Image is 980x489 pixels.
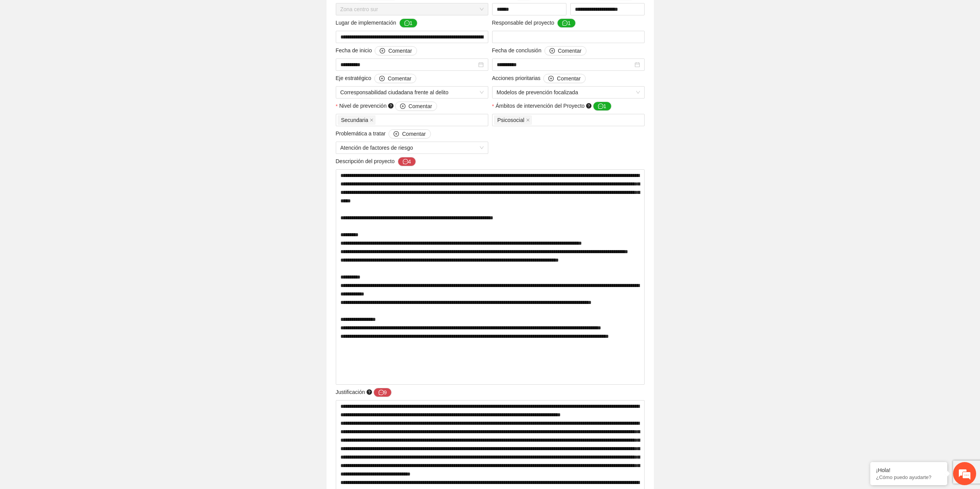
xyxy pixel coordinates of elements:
button: Nivel de prevención question-circle [395,102,437,111]
textarea: Escriba su mensaje y pulse “Intro” [4,210,147,237]
span: plus-circle [549,48,555,54]
span: Acciones prioritarias [492,74,586,83]
span: Comentar [557,74,580,83]
span: Psicosocial [498,116,524,124]
span: Estamos en línea. [45,103,106,180]
span: close [526,118,530,122]
span: Fecha de conclusión [492,46,587,55]
span: Secundaria [341,116,369,124]
span: Comentar [409,102,432,110]
div: Minimizar ventana de chat en vivo [126,4,145,22]
span: Comentar [388,47,412,55]
span: Comentar [388,74,411,83]
span: plus-circle [400,103,405,110]
span: Modelos de prevención focalizada [497,87,640,98]
span: Nivel de prevención [339,102,437,111]
span: message [403,159,408,165]
button: Descripción del proyecto [398,157,416,166]
span: question-circle [367,389,372,395]
span: Psicosocial [494,115,532,125]
button: Responsable del proyecto [557,18,576,28]
button: Eje estratégico [374,74,416,83]
button: Ámbitos de intervención del Proyecto question-circle [593,102,611,111]
button: Acciones prioritarias [543,74,585,83]
span: plus-circle [380,48,385,54]
span: question-circle [388,103,394,108]
span: Descripción del proyecto [336,157,416,166]
span: close [370,118,374,122]
span: Comentar [402,130,426,138]
div: ¡Hola! [876,467,941,473]
span: Responsable del proyecto [492,18,576,28]
button: Justificación question-circle [374,388,392,397]
span: Comentar [558,47,581,55]
span: plus-circle [379,76,385,82]
span: plus-circle [394,131,399,137]
button: Problemática a tratar [389,129,431,139]
p: ¿Cómo puedo ayudarte? [876,474,941,480]
button: Lugar de implementación [399,18,418,28]
span: question-circle [586,103,591,108]
button: Fecha de inicio [375,46,417,55]
span: Justificación [336,388,392,397]
span: message [562,20,568,27]
div: Chatee con nosotros ahora [40,39,129,49]
span: Secundaria [338,115,376,125]
span: Zona centro sur [340,3,484,15]
span: plus-circle [548,76,554,82]
span: message [598,103,603,110]
span: Ámbitos de intervención del Proyecto [496,102,611,111]
span: Lugar de implementación [336,18,418,28]
span: message [379,390,384,396]
span: Eje estratégico [336,74,417,83]
button: Fecha de conclusión [544,46,586,55]
span: message [404,20,410,27]
span: Fecha de inicio [336,46,417,55]
span: Corresponsabilidad ciudadana frente al delito [340,87,484,98]
span: Problemática a tratar [336,129,431,139]
span: Atención de factores de riesgo [340,142,484,154]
